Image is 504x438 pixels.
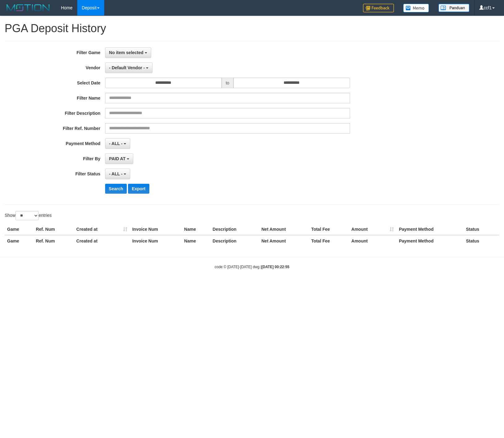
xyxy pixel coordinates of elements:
img: Feedback.jpg [363,4,394,12]
select: Showentries [15,211,39,220]
th: Name [182,235,210,247]
th: Status [463,235,499,247]
th: Payment Method [396,235,463,247]
span: No item selected [109,50,143,55]
th: Net Amount [259,235,309,247]
th: Status [463,224,499,235]
h1: PGA Deposit History [5,22,499,35]
th: Game [5,224,33,235]
th: Ref. Num [33,224,74,235]
span: - Default Vendor - [109,65,145,70]
strong: [DATE] 00:22:55 [262,265,289,269]
button: - Default Vendor - [105,62,153,73]
span: - ALL - [109,171,123,176]
span: PAID AT [109,156,126,161]
th: Ref. Num [33,235,74,247]
th: Invoice Num [130,235,182,247]
th: Total Fee [309,235,349,247]
th: Total Fee [309,224,349,235]
th: Created at [74,224,130,235]
span: - ALL - [109,141,123,146]
th: Game [5,235,33,247]
th: Description [210,235,259,247]
button: - ALL - [105,169,130,179]
th: Net Amount [259,224,309,235]
th: Created at [74,235,130,247]
th: Description [210,224,259,235]
small: code © [DATE]-[DATE] dwg | [215,265,289,269]
th: Amount [349,224,396,235]
img: MOTION_logo.png [5,3,52,12]
button: - ALL - [105,138,130,149]
th: Payment Method [396,224,463,235]
button: Search [105,184,127,194]
button: Export [128,184,149,194]
button: PAID AT [105,153,133,164]
img: Button%20Memo.svg [403,4,429,12]
label: Show entries [5,211,52,220]
button: No item selected [105,47,151,58]
img: panduan.png [438,4,469,12]
th: Invoice Num [130,224,182,235]
th: Name [182,224,210,235]
th: Amount [349,235,396,247]
span: to [222,78,233,88]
